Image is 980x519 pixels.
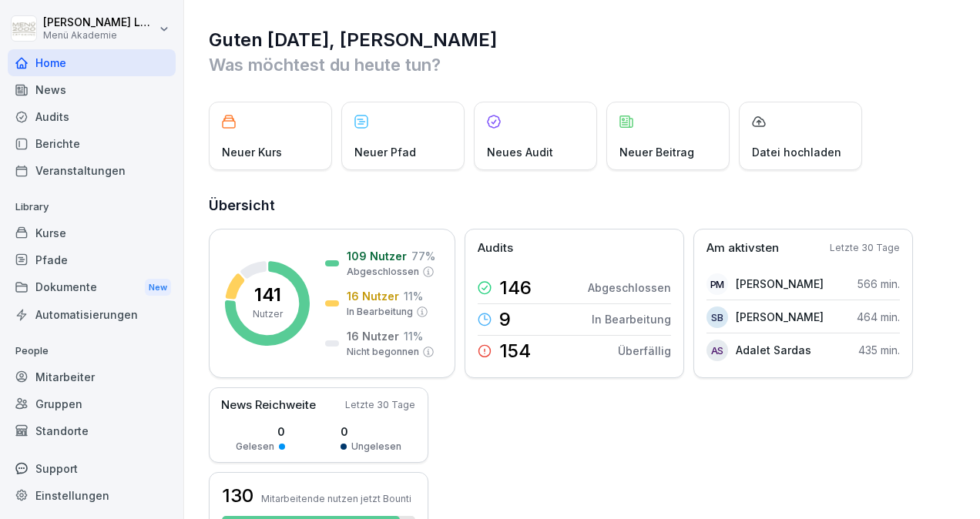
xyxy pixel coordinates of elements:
h3: 130 [222,483,253,509]
p: Überfällig [618,343,671,359]
p: People [8,339,176,363]
a: Audits [8,103,176,130]
a: Kurse [8,219,176,246]
p: 77 % [411,248,435,264]
p: Adalet Sardas [736,342,811,358]
p: 16 Nutzer [347,328,399,344]
p: 146 [499,279,532,297]
p: Letzte 30 Tage [830,241,900,255]
p: 11 % [404,288,423,304]
div: PM [706,273,728,295]
p: Neuer Kurs [222,144,282,160]
p: Ungelesen [351,440,401,454]
p: 109 Nutzer [347,248,407,264]
div: Support [8,455,176,482]
a: Automatisierungen [8,301,176,328]
p: Library [8,195,176,219]
p: 435 min. [858,342,900,358]
h2: Übersicht [209,195,957,216]
p: 16 Nutzer [347,288,399,304]
div: AS [706,340,728,361]
p: 464 min. [857,309,900,325]
h1: Guten [DATE], [PERSON_NAME] [209,28,957,52]
p: Am aktivsten [706,239,779,257]
p: Neuer Pfad [354,144,416,160]
p: Neues Audit [487,144,553,160]
a: Einstellungen [8,482,176,509]
p: 11 % [404,328,423,344]
p: Nutzer [253,307,283,321]
p: 0 [341,424,401,440]
p: [PERSON_NAME] [736,276,824,292]
div: New [145,279,171,296]
p: Letzte 30 Tage [345,398,415,412]
p: [PERSON_NAME] [736,309,824,325]
p: 154 [499,342,531,360]
a: Standorte [8,417,176,444]
div: SB [706,306,728,328]
p: Nicht begonnen [347,345,419,359]
p: In Bearbeitung [592,311,671,327]
p: In Bearbeitung [347,305,413,319]
p: 9 [499,310,511,329]
p: Audits [478,239,513,257]
a: Berichte [8,130,176,157]
a: News [8,76,176,103]
a: Mitarbeiter [8,363,176,390]
div: Dokumente [8,273,176,302]
p: Menü Akademie [43,30,156,41]
p: Neuer Beitrag [619,144,694,160]
a: Veranstaltungen [8,157,176,184]
a: Pfade [8,246,176,273]
p: Mitarbeitende nutzen jetzt Bounti [261,493,411,504]
p: News Reichweite [221,397,316,414]
p: Gelesen [236,440,274,454]
p: Datei hochladen [752,144,841,160]
p: 141 [254,286,281,304]
p: [PERSON_NAME] Lange [43,16,156,29]
p: Was möchtest du heute tun? [209,52,957,77]
p: 0 [236,424,285,440]
a: DokumenteNew [8,273,176,302]
p: 566 min. [857,276,900,292]
p: Abgeschlossen [588,280,671,296]
a: Home [8,49,176,76]
a: Gruppen [8,390,176,417]
p: Abgeschlossen [347,265,419,279]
